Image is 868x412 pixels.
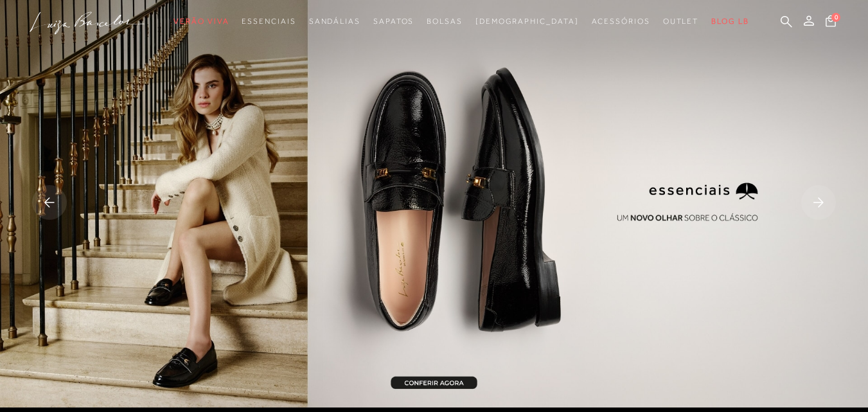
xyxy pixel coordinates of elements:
[309,10,360,33] a: noSubCategoriesText
[475,10,579,33] a: noSubCategoriesText
[242,10,296,33] a: noSubCategoriesText
[427,10,463,33] a: noSubCategoriesText
[427,17,463,26] span: Bolsas
[373,17,414,26] span: Sapatos
[822,14,840,31] button: 0
[173,17,229,26] span: Verão Viva
[711,10,748,33] a: BLOG LB
[173,10,229,33] a: noSubCategoriesText
[373,10,414,33] a: noSubCategoriesText
[242,17,296,26] span: Essenciais
[592,10,650,33] a: noSubCategoriesText
[663,17,699,26] span: Outlet
[831,13,840,22] span: 0
[711,17,748,26] span: BLOG LB
[592,17,650,26] span: Acessórios
[309,17,360,26] span: Sandálias
[663,10,699,33] a: noSubCategoriesText
[475,17,579,26] span: [DEMOGRAPHIC_DATA]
